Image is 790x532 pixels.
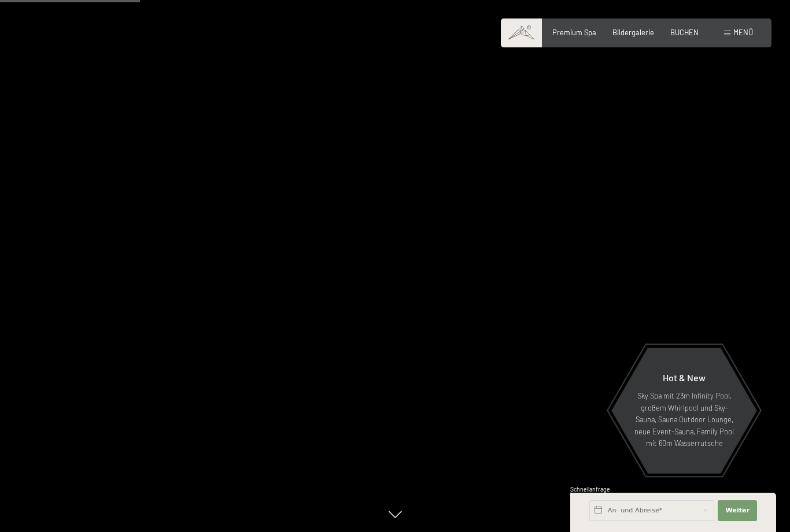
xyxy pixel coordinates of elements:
[733,28,753,37] span: Menü
[663,372,706,383] span: Hot & New
[670,28,699,37] a: BUCHEN
[612,28,654,37] a: Bildergalerie
[725,506,750,515] span: Weiter
[634,390,734,449] p: Sky Spa mit 23m Infinity Pool, großem Whirlpool und Sky-Sauna, Sauna Outdoor Lounge, neue Event-S...
[718,500,757,521] button: Weiter
[570,486,610,493] span: Schnellanfrage
[552,28,596,37] a: Premium Spa
[611,347,758,474] a: Hot & New Sky Spa mit 23m Infinity Pool, großem Whirlpool und Sky-Sauna, Sauna Outdoor Lounge, ne...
